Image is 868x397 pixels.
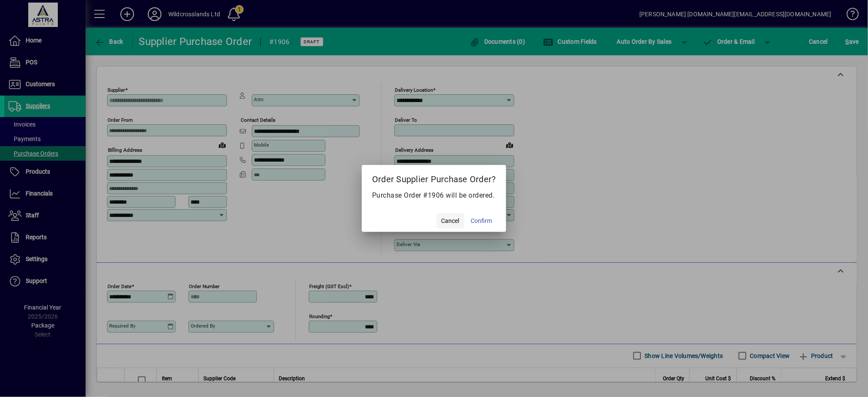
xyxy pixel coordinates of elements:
[468,213,496,229] button: Confirm
[441,217,459,226] span: Cancel
[372,190,496,201] p: Purchase Order #1906 will be ordered.
[437,213,464,229] button: Cancel
[362,165,506,190] h2: Order Supplier Purchase Order?
[471,217,492,226] span: Confirm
